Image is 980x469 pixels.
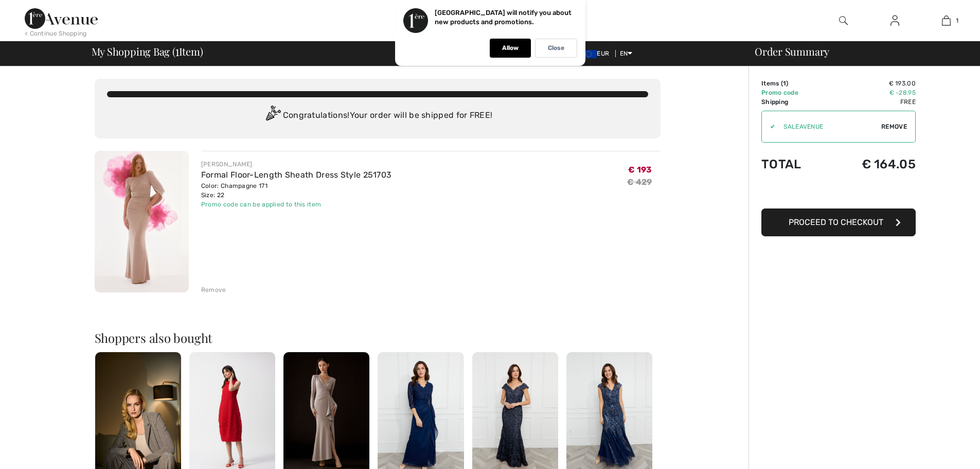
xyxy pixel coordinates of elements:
div: Congratulations! Your order will be shipped for FREE! [107,106,648,126]
h2: Shoppers also bought [95,332,661,344]
a: Formal Floor-Length Sheath Dress Style 251703 [201,170,392,180]
div: Promo code can be applied to this item [201,200,392,209]
img: search the website [839,14,848,27]
img: 1ère Avenue [25,8,98,29]
td: Total [761,147,827,182]
img: Formal Floor-Length Sheath Dress Style 251703 [95,151,189,292]
td: Items ( ) [761,79,827,88]
img: Congratulation2.svg [262,106,283,126]
iframe: PayPal [761,182,916,205]
p: Allow [502,44,519,52]
span: EN [620,50,633,57]
s: € 429 [627,177,652,187]
div: Remove [201,285,226,294]
td: Free [827,97,916,107]
div: Order Summary [742,46,974,57]
p: Close [548,44,564,52]
td: € 193.00 [827,79,916,88]
span: Proceed to Checkout [789,217,883,227]
span: 1 [783,80,786,87]
span: EUR [580,50,613,57]
img: My Info [890,14,899,27]
td: Shipping [761,97,827,107]
button: Proceed to Checkout [761,209,916,236]
p: [GEOGRAPHIC_DATA] will notify you about new products and promotions. [435,9,572,26]
span: My Shopping Bag ( Item) [92,46,203,57]
td: € -28.95 [827,88,916,97]
img: Euro [580,50,597,58]
span: 1 [956,16,958,25]
td: € 164.05 [827,147,916,182]
span: € 193 [628,165,652,175]
div: ✔ [762,122,775,131]
a: 1 [921,14,971,27]
div: < Continue Shopping [25,29,87,38]
span: 1 [175,44,179,57]
div: [PERSON_NAME] [201,160,392,169]
span: Remove [881,122,907,131]
img: My Bag [942,14,951,27]
a: Sign In [882,14,907,27]
input: Promo code [775,111,881,142]
td: Promo code [761,88,827,97]
div: Color: Champagne 171 Size: 22 [201,181,392,200]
